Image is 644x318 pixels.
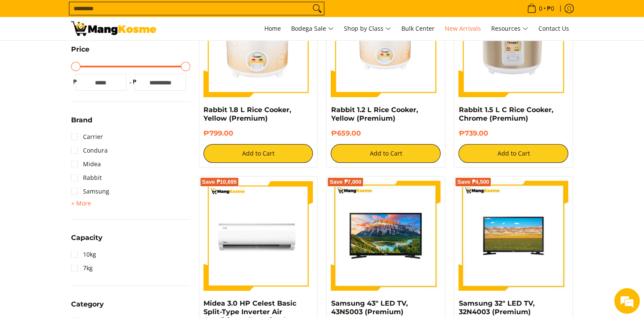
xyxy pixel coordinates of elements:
a: Contact Us [534,17,573,40]
img: samsung-43-inch-led-tv-full-view- mang-kosme [331,181,441,291]
a: Bulk Center [397,17,439,40]
summary: Open [71,117,92,130]
a: Samsung [71,185,109,198]
h6: ₱739.00 [458,129,568,138]
span: Home [264,24,281,32]
a: Condura [71,144,108,157]
summary: Open [71,198,91,208]
img: samsung-32-inch-led-tv-full-view-mang-kosme [458,181,568,291]
summary: Open [71,46,89,59]
button: Add to Cart [458,144,568,163]
a: Samsung 32" LED TV, 32N4003 (Premium) [458,299,534,316]
nav: Main Menu [165,17,573,40]
span: Shop by Class [344,23,391,34]
a: Rabbit 1.2 L Rice Cooker, Yellow (Premium) [331,106,418,122]
span: Save ₱10,695 [202,179,237,185]
a: Home [260,17,285,40]
span: ₱0 [546,6,555,12]
span: Brand [71,117,92,124]
a: Shop by Class [340,17,395,40]
span: Save ₱7,000 [329,179,361,185]
a: Rabbit [71,171,102,185]
a: Resources [487,17,532,40]
a: 7kg [71,261,93,275]
span: Bulk Center [401,24,435,32]
summary: Open [71,234,103,248]
a: Midea [71,157,101,171]
span: + More [71,200,91,207]
span: • [524,4,557,13]
span: 0 [538,6,544,12]
a: Rabbit 1.8 L Rice Cooker, Yellow (Premium) [203,106,291,122]
span: Resources [491,23,528,34]
span: Capacity [71,234,103,241]
span: Save ₱4,500 [457,179,489,185]
span: ₱ [131,78,139,86]
h6: ₱659.00 [331,129,441,138]
button: Add to Cart [331,144,441,163]
img: Midea 3.0 HP Celest Basic Split-Type Inverter Air Conditioner (Premium) [203,181,313,291]
a: Samsung 43" LED TV, 43N5003 (Premium) [331,299,407,316]
span: Bodega Sale [291,23,334,34]
h6: ₱799.00 [203,129,313,138]
a: New Arrivals [441,17,485,40]
span: Category [71,301,104,308]
span: ₱ [71,78,80,86]
button: Add to Cart [203,144,313,163]
summary: Open [71,301,104,314]
button: Search [310,2,324,15]
span: Contact Us [538,24,569,32]
span: Price [71,46,89,53]
a: Bodega Sale [287,17,338,40]
a: 10kg [71,248,96,261]
img: New Arrivals: Fresh Release from The Premium Brands l Mang Kosme [71,21,156,36]
a: Carrier [71,130,103,144]
a: Rabbit 1.5 L C Rice Cooker, Chrome (Premium) [458,106,553,122]
span: New Arrivals [445,24,481,32]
